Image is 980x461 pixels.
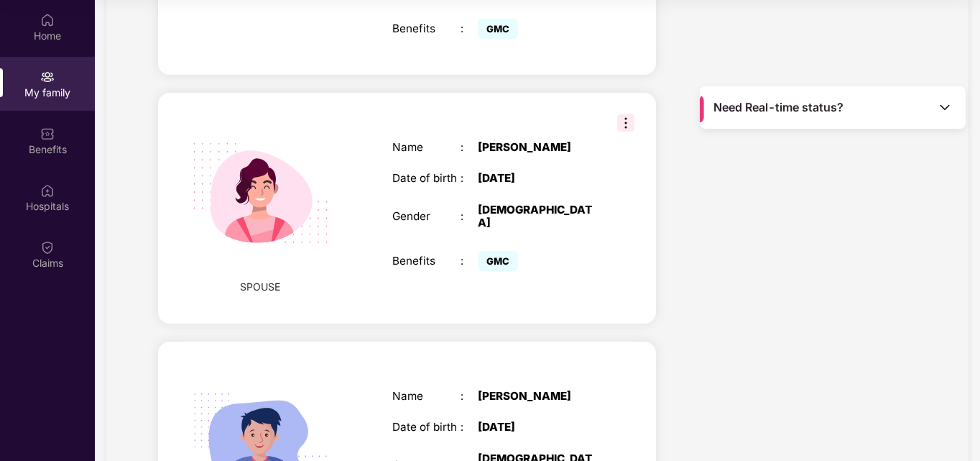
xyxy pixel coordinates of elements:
div: Name [392,390,461,403]
div: Benefits [392,22,461,35]
div: : [461,210,478,223]
span: Need Real-time status? [713,100,843,115]
div: [PERSON_NAME] [478,141,598,154]
img: svg+xml;base64,PHN2ZyBpZD0iSG9zcGl0YWxzIiB4bWxucz0iaHR0cDovL3d3dy53My5vcmcvMjAwMC9zdmciIHdpZHRoPS... [40,183,55,198]
div: : [461,22,478,35]
span: GMC [478,251,518,271]
div: [PERSON_NAME] [478,390,598,403]
img: svg+xml;base64,PHN2ZyBpZD0iQ2xhaW0iIHhtbG5zPSJodHRwOi8vd3d3LnczLm9yZy8yMDAwL3N2ZyIgd2lkdGg9IjIwIi... [40,240,55,255]
div: Name [392,141,461,154]
div: [DATE] [478,172,598,185]
div: Gender [392,210,461,223]
span: GMC [478,19,518,39]
img: svg+xml;base64,PHN2ZyB4bWxucz0iaHR0cDovL3d3dy53My5vcmcvMjAwMC9zdmciIHdpZHRoPSIyMjQiIGhlaWdodD0iMT... [175,107,346,279]
div: [DEMOGRAPHIC_DATA] [478,204,598,229]
img: svg+xml;base64,PHN2ZyB3aWR0aD0iMzIiIGhlaWdodD0iMzIiIHZpZXdCb3g9IjAgMCAzMiAzMiIgZmlsbD0ibm9uZSIgeG... [617,114,634,132]
img: Toggle Icon [938,100,952,114]
div: : [461,255,478,268]
div: [DATE] [478,421,598,434]
div: : [461,172,478,185]
span: SPOUSE [240,279,280,295]
img: svg+xml;base64,PHN2ZyB3aWR0aD0iMjAiIGhlaWdodD0iMjAiIHZpZXdCb3g9IjAgMCAyMCAyMCIgZmlsbD0ibm9uZSIgeG... [40,70,55,84]
div: : [461,421,478,434]
div: : [461,141,478,154]
img: svg+xml;base64,PHN2ZyBpZD0iQmVuZWZpdHMiIHhtbG5zPSJodHRwOi8vd3d3LnczLm9yZy8yMDAwL3N2ZyIgd2lkdGg9Ij... [40,127,55,141]
div: Date of birth [392,421,461,434]
img: svg+xml;base64,PHN2ZyBpZD0iSG9tZSIgeG1sbnM9Imh0dHA6Ly93d3cudzMub3JnLzIwMDAvc3ZnIiB3aWR0aD0iMjAiIG... [40,13,55,27]
div: Date of birth [392,172,461,185]
div: Benefits [392,255,461,268]
div: : [461,390,478,403]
